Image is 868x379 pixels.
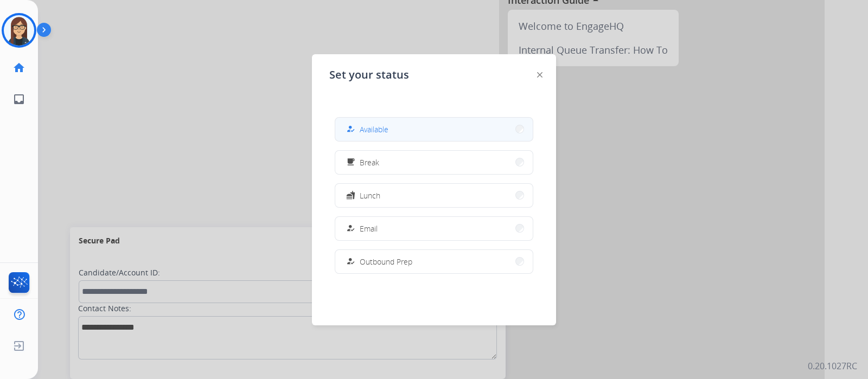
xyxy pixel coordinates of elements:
[335,118,533,141] button: Available
[346,158,355,167] mat-icon: free_breakfast
[346,191,355,200] mat-icon: fastfood
[4,15,34,46] img: avatar
[335,217,533,240] button: Email
[360,157,379,168] span: Break
[335,184,533,207] button: Lunch
[537,72,542,78] img: close-button
[346,257,355,266] mat-icon: how_to_reg
[360,256,412,267] span: Outbound Prep
[12,61,25,74] mat-icon: home
[360,124,388,135] span: Available
[329,67,409,82] span: Set your status
[346,224,355,233] mat-icon: how_to_reg
[360,190,380,201] span: Lunch
[346,125,355,134] mat-icon: how_to_reg
[335,151,533,174] button: Break
[808,359,857,372] p: 0.20.1027RC
[360,223,378,234] span: Email
[335,250,533,273] button: Outbound Prep
[12,93,25,106] mat-icon: inbox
